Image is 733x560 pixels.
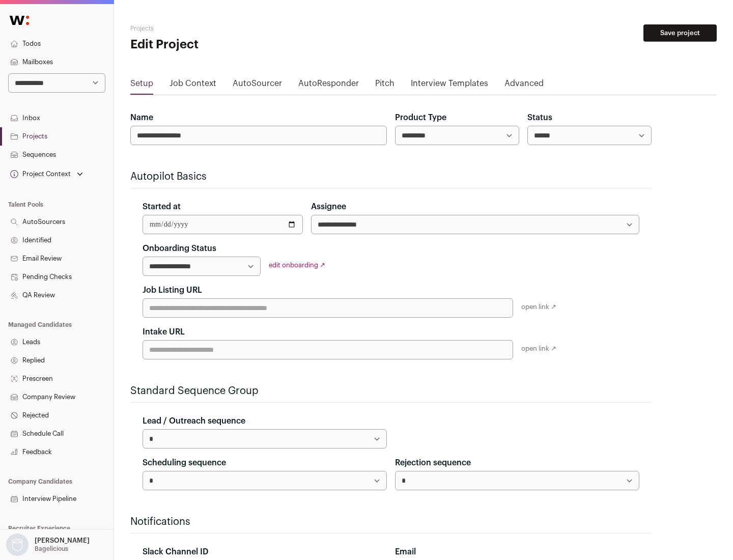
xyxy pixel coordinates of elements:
[130,37,326,53] h1: Edit Project
[504,77,544,94] a: Advanced
[643,24,717,42] button: Save project
[130,384,652,398] h2: Standard Sequence Group
[298,77,359,94] a: AutoResponder
[6,534,29,556] img: nopic.png
[130,170,652,184] h2: Autopilot Basics
[35,545,68,553] p: Bagelicious
[4,534,92,556] button: Open dropdown
[35,537,90,545] p: [PERSON_NAME]
[395,546,639,558] div: Email
[8,167,85,181] button: Open dropdown
[130,111,153,124] label: Name
[143,457,226,469] label: Scheduling sequence
[143,284,202,296] label: Job Listing URL
[8,170,71,178] div: Project Context
[269,262,325,268] a: edit onboarding ↗
[130,515,652,529] h2: Notifications
[143,326,185,338] label: Intake URL
[130,77,153,94] a: Setup
[143,201,181,213] label: Started at
[311,201,346,213] label: Assignee
[143,415,245,427] label: Lead / Outreach sequence
[527,111,552,124] label: Status
[143,242,216,255] label: Onboarding Status
[143,546,208,558] label: Slack Channel ID
[130,24,326,33] h2: Projects
[4,10,35,31] img: Wellfound
[233,77,282,94] a: AutoSourcer
[411,77,488,94] a: Interview Templates
[375,77,394,94] a: Pitch
[170,77,216,94] a: Job Context
[395,111,446,124] label: Product Type
[395,457,471,469] label: Rejection sequence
